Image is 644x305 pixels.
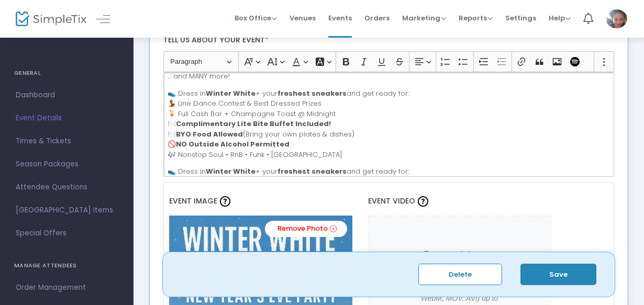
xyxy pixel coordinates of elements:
p: Drag and drop or [416,248,503,276]
h4: MANAGE ATTENDEES [14,255,119,276]
strong: freshest sneakers [277,166,347,176]
strong: Winter White [206,88,256,98]
span: Attendee Questions [16,180,118,194]
strong: BYO Food Allowed [176,129,243,139]
span: Event Details [16,111,118,125]
label: Tell us about your event [158,30,619,51]
div: Rich Text Editor, main [163,72,615,177]
span: Events [328,5,352,31]
span: Settings [505,5,536,31]
span: Paragraph [170,55,225,68]
span: Times & Tickets [16,134,118,148]
span: Box Office [235,13,277,23]
h4: GENERAL [14,63,119,84]
strong: Winter White [206,166,256,176]
span: Order Management [16,281,118,295]
a: Remove Photo [265,221,347,237]
span: Dashboard [16,88,118,102]
span: Marketing [402,13,446,23]
strong: freshest sneakers [277,88,347,98]
button: Delete [418,264,502,285]
span: [GEOGRAPHIC_DATA] Items [16,204,118,217]
span: Special Offers [16,227,118,240]
p: 👟 Dress in + your and get ready for: 💃🏽 Line Dance Contest & Best Dressed Prizes 🍹 Full Cash Bar ... [168,166,609,218]
div: Editor toolbar [163,51,615,72]
button: Paragraph [165,54,236,70]
strong: Complimentary Lite Bite Buffet Included! [176,119,331,129]
span: Reports [459,13,493,23]
span: Orders [364,5,390,31]
img: question-mark [418,196,428,207]
p: 👟 Dress in + your and get ready for: 💃🏽 Line Dance Contest & Best Dressed Prizes 🍹 Full Cash Bar ... [168,88,609,160]
span: Event Image [169,196,217,206]
span: Venues [290,5,316,31]
span: Event Video [368,196,415,206]
strong: NO Outside Alcohol Permitted [176,139,290,149]
span: Season Packages [16,157,118,171]
button: Save [520,264,596,285]
img: question-mark [220,196,230,207]
span: Help [549,13,571,23]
